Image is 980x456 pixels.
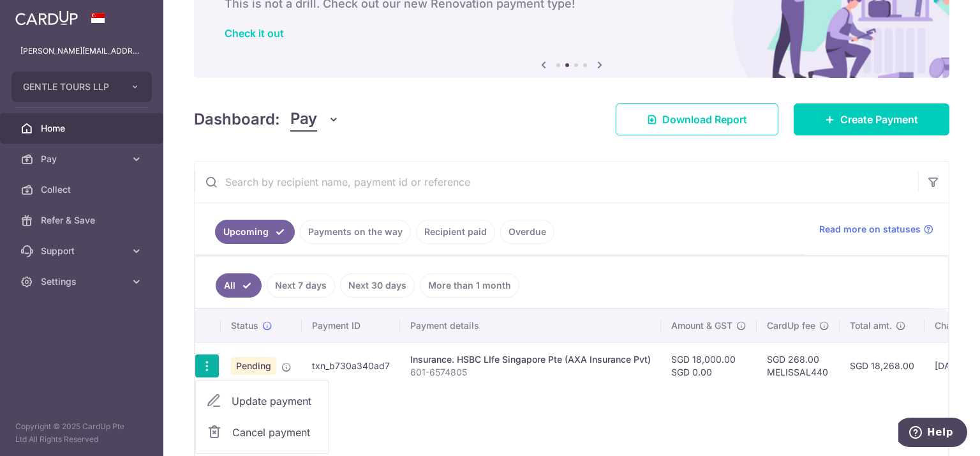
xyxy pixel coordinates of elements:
[400,309,661,342] th: Payment details
[290,107,317,132] span: Pay
[23,80,117,93] span: GENTLE TOURS LLP
[231,357,276,375] span: Pending
[11,72,152,102] button: GENTLE TOURS LLP
[840,112,918,127] span: Create Payment
[41,245,125,257] span: Support
[410,353,651,366] div: Insurance. HSBC LIfe Singapore Pte (AXA Insurance Pvt)
[225,27,284,40] a: Check it out
[41,122,125,135] span: Home
[819,223,933,236] a: Read more on statuses
[410,366,651,379] p: 601-6574805
[661,342,757,389] td: SGD 18,000.00 SGD 0.00
[216,273,262,298] a: All
[41,275,125,288] span: Settings
[41,183,125,196] span: Collect
[420,273,519,298] a: More than 1 month
[416,220,495,244] a: Recipient paid
[267,273,335,298] a: Next 7 days
[20,45,143,57] p: [PERSON_NAME][EMAIL_ADDRESS][DOMAIN_NAME]
[231,319,258,332] span: Status
[898,418,967,450] iframe: Opens a widget where you can find more information
[662,112,747,127] span: Download Report
[215,220,295,244] a: Upcoming
[500,220,554,244] a: Overdue
[616,103,778,135] a: Download Report
[767,319,815,332] span: CardUp fee
[41,214,125,227] span: Refer & Save
[794,103,949,135] a: Create Payment
[300,220,411,244] a: Payments on the way
[671,319,732,332] span: Amount & GST
[850,319,892,332] span: Total amt.
[340,273,415,298] a: Next 30 days
[195,380,329,454] ul: Pay
[819,223,921,236] span: Read more on statuses
[15,10,78,26] img: CardUp
[840,342,924,389] td: SGD 18,268.00
[302,342,400,389] td: txn_b730a340ad7
[757,342,840,389] td: SGD 268.00 MELISSAL440
[195,162,918,202] input: Search by recipient name, payment id or reference
[194,108,280,131] h4: Dashboard:
[290,107,339,132] button: Pay
[302,309,400,342] th: Payment ID
[41,153,125,165] span: Pay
